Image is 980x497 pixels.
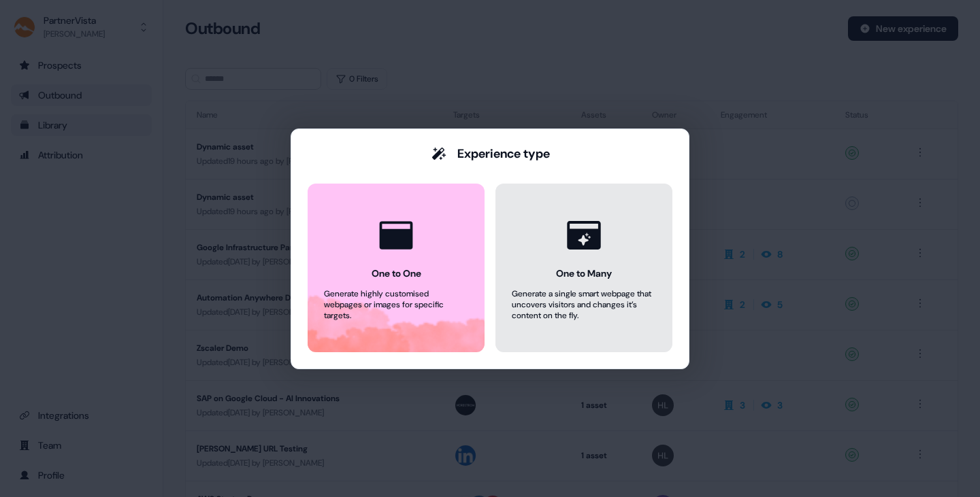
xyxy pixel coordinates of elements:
div: Experience type [457,145,550,162]
div: Generate highly customised webpages or images for specific targets. [324,288,468,321]
button: One to ManyGenerate a single smart webpage that uncovers visitors and changes it’s content on the... [495,184,672,352]
div: One to One [372,267,421,280]
div: Generate a single smart webpage that uncovers visitors and changes it’s content on the fly. [512,288,656,321]
button: One to OneGenerate highly customised webpages or images for specific targets. [308,184,485,352]
div: One to Many [556,267,612,280]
